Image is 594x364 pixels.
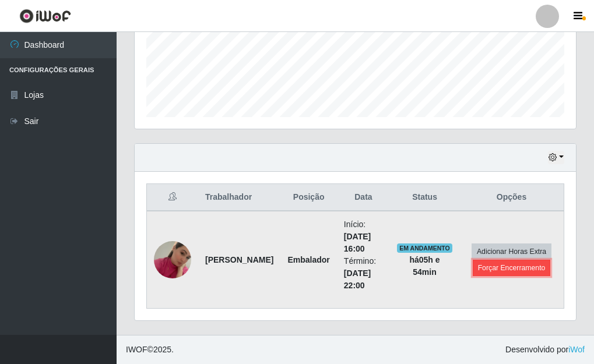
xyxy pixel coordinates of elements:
[154,227,191,293] img: 1741890042510.jpeg
[344,255,383,292] li: Término:
[205,255,273,264] strong: [PERSON_NAME]
[344,218,383,255] li: Início:
[344,232,371,253] time: [DATE] 16:00
[126,344,174,356] span: © 2025 .
[505,344,585,356] span: Desenvolvido por
[568,345,585,354] a: iWof
[459,184,564,211] th: Opções
[473,260,551,276] button: Forçar Encerramento
[198,184,280,211] th: Trabalhador
[337,184,390,211] th: Data
[472,243,551,260] button: Adicionar Horas Extra
[287,255,329,264] strong: Embalador
[19,9,71,23] img: CoreUI Logo
[409,255,440,277] strong: há 05 h e 54 min
[397,243,452,253] span: EM ANDAMENTO
[344,268,371,290] time: [DATE] 22:00
[390,184,459,211] th: Status
[126,345,147,354] span: IWOF
[280,184,336,211] th: Posição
